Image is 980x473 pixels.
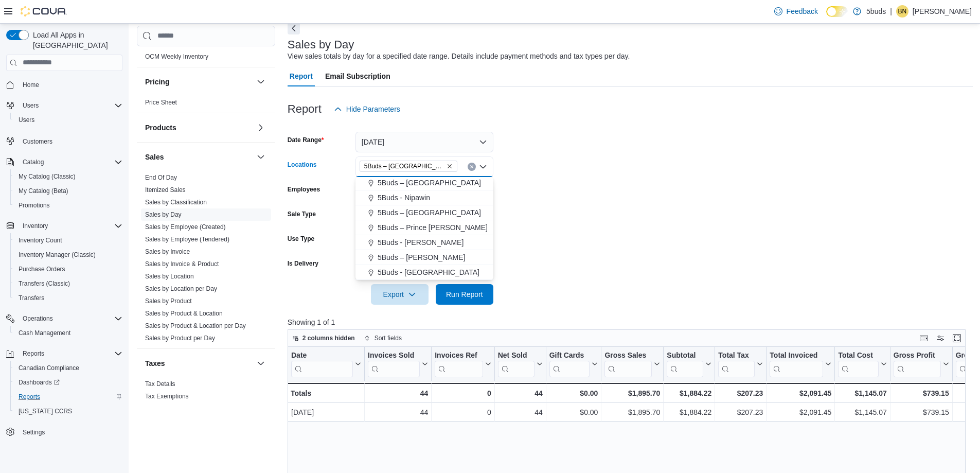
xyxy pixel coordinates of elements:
nav: Complex example [6,73,122,466]
span: Dashboards [14,376,122,389]
a: Reports [14,391,44,403]
div: Total Tax [718,351,755,377]
div: Taxes [137,378,275,407]
button: Run Report [436,284,493,305]
span: Sort fields [375,334,402,342]
div: $1,884.22 [667,406,711,418]
span: Tax Exemptions [145,392,189,400]
span: Operations [23,314,53,323]
h3: Pricing [145,77,169,87]
a: Sales by Location per Day [145,285,217,292]
a: Price Sheet [145,99,177,106]
span: Hide Parameters [346,104,400,114]
span: Tax Details [145,380,175,388]
button: Gross Profit [894,351,949,377]
button: Close list of options [479,163,487,171]
span: Cash Management [14,327,122,339]
span: Transfers (Classic) [19,279,70,288]
span: My Catalog (Beta) [14,185,122,197]
div: $207.23 [718,406,763,418]
div: Pricing [137,96,275,113]
span: [US_STATE] CCRS [19,407,72,415]
a: Promotions [14,199,54,212]
span: My Catalog (Classic) [19,172,76,181]
span: Washington CCRS [14,405,122,417]
span: Users [19,99,122,112]
span: 5Buds – [GEOGRAPHIC_DATA] [378,207,481,218]
div: Totals [291,387,361,399]
button: Gift Cards [549,351,598,377]
button: 2 columns hidden [288,332,359,344]
button: Invoices Sold [368,351,428,377]
span: Operations [19,312,122,325]
div: 0 [435,387,491,399]
button: Promotions [10,198,127,213]
a: Sales by Location [145,273,194,280]
label: Is Delivery [288,259,318,268]
button: My Catalog (Beta) [10,184,127,198]
span: BN [898,5,907,17]
button: Products [255,121,267,134]
button: 5Buds - [PERSON_NAME] [355,235,493,250]
a: OCM Weekly Inventory [145,53,208,60]
div: Invoices Sold [368,351,420,361]
a: Home [19,79,43,91]
button: Total Invoiced [770,351,831,377]
a: Users [14,114,39,126]
span: Reports [23,349,44,358]
span: Transfers [19,294,44,302]
span: My Catalog (Classic) [14,170,122,183]
a: Sales by Product [145,297,192,305]
div: Invoices Sold [368,351,420,377]
span: Sales by Product [145,297,192,305]
div: OCM [137,50,275,67]
span: Settings [23,428,45,436]
button: Inventory Count [10,233,127,248]
button: My Catalog (Classic) [10,169,127,184]
span: Report [290,66,313,86]
span: Promotions [19,201,50,209]
span: 5Buds – [PERSON_NAME] [378,252,465,262]
span: Sales by Product & Location [145,309,223,318]
button: 5Buds - [GEOGRAPHIC_DATA] [355,265,493,280]
button: Reports [10,390,127,404]
div: Benjamin Nuesca [896,5,908,17]
button: Inventory [19,220,52,232]
span: 5Buds - [GEOGRAPHIC_DATA] [378,267,479,277]
button: Purchase Orders [10,262,127,276]
a: Sales by Product & Location per Day [145,322,246,329]
a: Purchase Orders [14,263,69,275]
div: Total Cost [838,351,878,377]
span: Inventory Count [14,234,122,247]
button: Operations [19,312,57,325]
span: Sales by Invoice & Product [145,260,219,268]
span: Inventory Manager (Classic) [14,249,122,261]
span: Purchase Orders [14,263,122,275]
span: Inventory Count [19,236,62,244]
div: $1,884.22 [667,387,711,399]
h3: Taxes [145,358,165,369]
span: Customers [23,137,52,146]
button: Catalog [19,156,48,168]
button: Home [2,77,127,92]
button: Gross Sales [604,351,660,377]
div: 44 [368,387,428,399]
button: Sales [255,151,267,163]
span: Sales by Classification [145,198,207,206]
a: Sales by Product per Day [145,335,215,342]
p: Showing 1 of 1 [288,317,973,327]
button: Taxes [145,358,253,369]
span: Feedback [787,6,818,16]
div: $739.15 [894,406,949,418]
button: Display options [934,332,947,344]
a: My Catalog (Beta) [14,185,73,197]
div: $1,145.07 [838,406,886,418]
button: Customers [2,133,127,148]
span: Inventory Manager (Classic) [19,251,96,259]
label: Locations [288,161,317,169]
div: $0.00 [549,406,598,418]
div: View sales totals by day for a specified date range. Details include payment methods and tax type... [288,51,630,62]
button: Remove 5Buds – Yorkton from selection in this group [447,163,453,169]
span: 5Buds – Yorkton [360,161,457,172]
button: Net Sold [497,351,542,377]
